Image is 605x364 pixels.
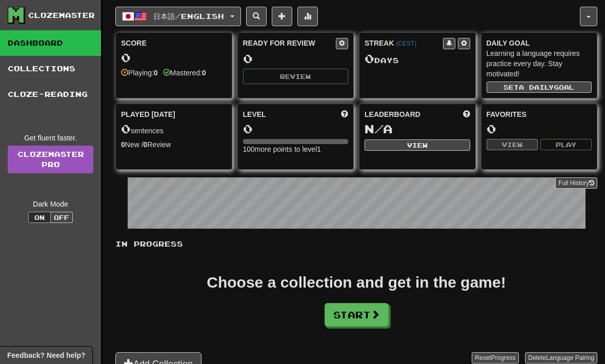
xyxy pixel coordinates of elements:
[243,38,336,48] div: Ready for Review
[115,7,241,26] button: 日本語/English
[121,51,227,64] div: 0
[546,354,594,361] span: Language Pairing
[272,7,292,26] button: Add sentence to collection
[365,38,443,48] div: Streak
[207,275,506,290] div: Choose a collection and get in the game!
[115,239,597,249] p: In Progress
[365,51,374,66] span: 0
[243,109,266,119] span: Level
[487,82,592,93] button: Seta dailygoal
[8,133,93,143] div: Get fluent faster.
[121,38,227,48] div: Score
[365,139,470,151] button: View
[8,199,93,209] div: Dark Mode
[487,38,592,48] div: Daily Goal
[28,10,95,21] div: Clozemaster
[243,144,349,154] div: 100 more points to level 1
[153,12,224,21] span: 日本語 / English
[243,52,349,65] div: 0
[341,109,348,119] span: Score more points to level up
[396,40,416,47] a: (CEST)
[365,122,393,136] span: N/A
[487,109,592,119] div: Favorites
[121,139,227,150] div: New / Review
[28,212,51,223] button: On
[525,352,597,363] button: DeleteLanguage Pairing
[555,177,597,189] button: Full History
[365,52,470,66] div: Day s
[144,140,148,149] strong: 0
[487,123,592,135] div: 0
[243,123,349,135] div: 0
[491,354,516,361] span: Progress
[163,68,206,78] div: Mastered:
[154,69,158,77] strong: 0
[487,48,592,79] div: Learning a language requires practice every day. Stay motivated!
[472,352,518,363] button: ResetProgress
[365,109,420,119] span: Leaderboard
[463,109,470,119] span: This week in points, UTC
[8,146,93,173] a: ClozemasterPro
[121,122,131,136] span: 0
[325,303,389,327] button: Start
[297,7,318,26] button: More stats
[540,139,592,150] button: Play
[246,7,267,26] button: Search sentences
[487,139,538,150] button: View
[243,69,349,84] button: Review
[519,84,554,91] span: a daily
[50,212,73,223] button: Off
[121,123,227,136] div: sentences
[121,68,158,78] div: Playing:
[121,109,175,119] span: Played [DATE]
[121,140,125,149] strong: 0
[7,350,85,360] span: Open feedback widget
[202,69,206,77] strong: 0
